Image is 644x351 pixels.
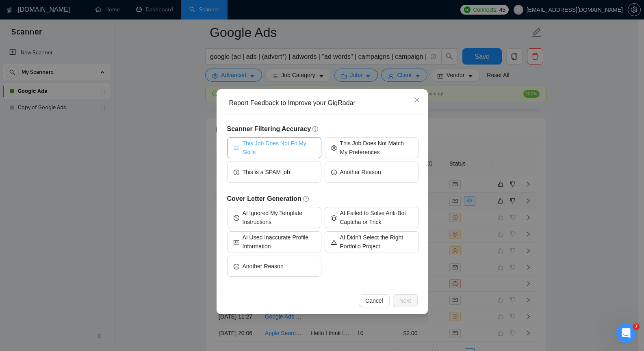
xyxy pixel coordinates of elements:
span: AI Failed to Solve Anti-Bot Captcha or Trick [340,209,412,226]
span: setting [331,144,337,151]
button: exclamation-circleThis is a SPAM job [227,162,321,183]
span: Cancel [365,296,383,305]
span: AI Didn’t Select the Right Portfolio Project [340,233,412,251]
span: stop [234,214,239,220]
span: frown [331,169,337,175]
span: warning [331,239,337,245]
button: warningAI Didn’t Select the Right Portfolio Project [325,231,419,252]
span: Another Reason [340,168,381,177]
h5: Cover Letter Generation [227,194,419,204]
button: settingThis Job Does Not Match My Preferences [325,137,419,158]
iframe: Intercom live chat [616,323,636,343]
div: Report Feedback to Improve your GigRadar [229,99,421,108]
button: frownAnother Reason [325,162,419,183]
button: Next [393,294,418,307]
span: exclamation-circle [234,169,239,175]
span: close [414,97,420,103]
span: 7 [633,323,640,330]
span: This Job Does Not Fit My Skills [243,139,315,157]
button: Close [406,89,428,111]
span: This is a SPAM job [243,168,290,177]
span: Another Reason [243,262,284,271]
span: AI Used Inaccurate Profile Information [243,233,315,251]
span: bug [331,214,337,220]
button: frownAnother Reason [227,256,321,277]
span: question-circle [303,196,310,202]
span: AI Ignored My Template Instructions [243,209,315,226]
span: This Job Does Not Match My Preferences [340,139,412,157]
h5: Scanner Filtering Accuracy [227,124,419,134]
span: idcard [234,239,239,245]
button: Cancel [359,294,390,307]
span: frown [234,263,239,269]
button: bugAI Failed to Solve Anti-Bot Captcha or Trick [325,207,419,228]
span: question-circle [312,126,319,132]
span: bars [234,144,239,151]
button: barsThis Job Does Not Fit My Skills [227,137,321,158]
button: stopAI Ignored My Template Instructions [227,207,321,228]
button: idcardAI Used Inaccurate Profile Information [227,231,321,252]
